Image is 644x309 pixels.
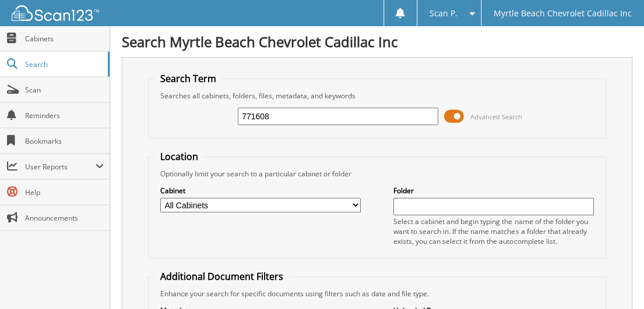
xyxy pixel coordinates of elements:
span: Search [25,59,102,69]
img: scan123-logo-white.svg [12,5,99,21]
span: Help [25,187,104,197]
label: Cabinet [160,186,361,196]
legend: Search Term [154,72,222,85]
span: User Reports [25,162,96,172]
span: Bookmarks [25,136,104,146]
div: Select a cabinet and begin typing the name of the folder you want to search in. If the name match... [393,216,594,246]
span: Reminders [25,111,104,120]
div: Searches all cabinets, folders, files, metadata, and keywords [154,91,600,101]
legend: Additional Document Filters [154,270,289,283]
span: Announcements [25,213,104,223]
span: Scan P. [430,10,458,17]
legend: Location [154,150,204,163]
span: Myrtle Beach Chevrolet Cadillac Inc [494,10,632,17]
div: Enhance your search for specific documents using filters such as date and file type. [154,289,600,299]
div: Optionally limit your search to a particular cabinet or folder [154,169,600,179]
span: Cabinets [25,34,104,44]
span: Advanced Search [470,112,522,121]
span: Scan [25,85,104,95]
h1: Search Myrtle Beach Chevrolet Cadillac Inc [122,32,632,51]
label: Folder [393,186,594,196]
